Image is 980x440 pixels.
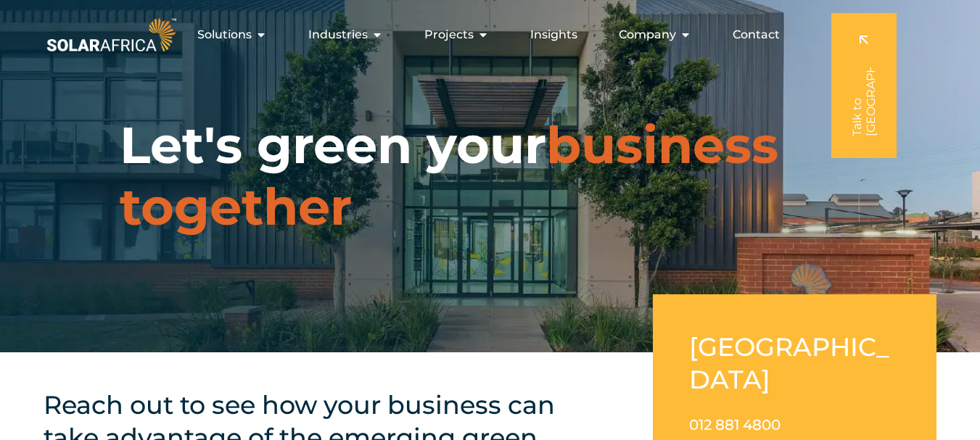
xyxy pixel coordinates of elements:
span: Solutions [197,26,252,43]
a: Insights [530,26,577,43]
a: Contact [733,26,780,43]
h1: Let's green your [120,115,860,238]
span: business together [120,114,778,238]
span: Projects [424,26,474,43]
nav: Menu [179,20,791,49]
span: Industries [308,26,368,43]
h2: [GEOGRAPHIC_DATA] [689,331,900,396]
a: 012 881 4800 [689,416,781,433]
span: Company [619,26,676,43]
div: Menu Toggle [179,20,791,49]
